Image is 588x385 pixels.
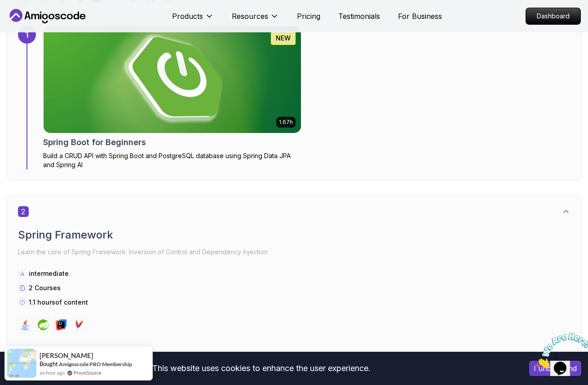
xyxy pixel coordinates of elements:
[18,246,570,258] p: Learn the core of Spring Framework: Inversion of Control and Dependency Injection
[279,119,293,126] p: 1.67h
[56,319,66,330] img: intellij logo
[43,136,146,149] h2: Spring Boot for Beginners
[7,349,36,378] img: provesource social proof notification image
[59,361,132,367] a: Amigoscode PRO Membership
[43,26,301,169] a: Spring Boot for Beginners card1.67hNEWSpring Boot for BeginnersBuild a CRUD API with Spring Boot ...
[40,352,93,359] span: [PERSON_NAME]
[232,11,268,22] p: Resources
[18,228,570,242] h2: Spring Framework
[18,206,29,217] span: 2
[40,360,58,367] span: Bought
[398,11,442,22] a: For Business
[40,369,65,376] span: an hour ago
[172,11,214,29] button: Products
[4,4,59,39] img: Chat attention grabber
[29,269,69,278] p: intermediate
[529,361,581,376] button: Accept cookies
[74,319,84,330] img: maven logo
[338,11,380,22] a: Testimonials
[526,8,581,25] a: Dashboard
[18,26,36,44] div: 1
[232,11,279,29] button: Resources
[29,298,88,307] p: 1.1 hours of content
[20,319,31,330] img: java logo
[4,4,7,11] span: 1
[37,23,307,136] img: Spring Boot for Beginners card
[38,319,49,330] img: spring logo
[29,284,61,292] span: 2 Courses
[297,11,320,22] a: Pricing
[43,151,301,169] p: Build a CRUD API with Spring Boot and PostgreSQL database using Spring Data JPA and Spring AI
[276,34,291,43] p: NEW
[172,11,203,22] p: Products
[532,329,588,372] iframe: chat widget
[7,358,516,378] div: This website uses cookies to enhance the user experience.
[74,369,102,376] a: ProveSource
[526,8,580,24] p: Dashboard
